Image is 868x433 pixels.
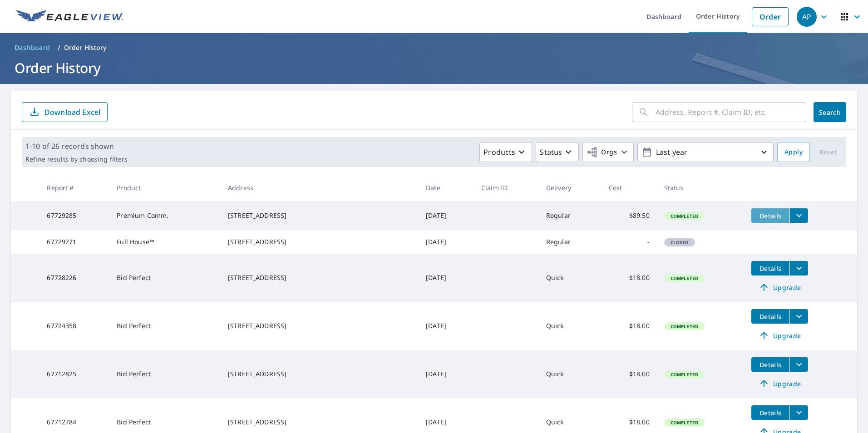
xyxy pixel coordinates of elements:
[657,174,744,201] th: Status
[419,302,474,350] td: [DATE]
[789,309,808,324] button: filesDropdownBtn-67724358
[479,142,532,162] button: Products
[39,230,109,254] td: 67729271
[11,40,857,55] nav: breadcrumb
[419,230,474,254] td: [DATE]
[221,174,419,201] th: Address
[109,350,221,398] td: Bid Perfect
[757,408,784,417] span: Details
[665,371,704,378] span: Completed
[15,43,50,52] span: Dashboard
[757,282,803,293] span: Upgrade
[751,357,789,372] button: detailsBtn-67712825
[814,102,846,122] button: Search
[751,405,789,420] button: detailsBtn-67712784
[228,273,411,282] div: [STREET_ADDRESS]
[757,312,784,321] span: Details
[539,350,602,398] td: Quick
[757,330,803,341] span: Upgrade
[109,201,221,230] td: Premium Comm.
[536,142,579,162] button: Status
[39,350,109,398] td: 67712825
[797,7,817,27] div: AP
[228,237,411,246] div: [STREET_ADDRESS]
[789,261,808,276] button: filesDropdownBtn-67728226
[789,208,808,223] button: filesDropdownBtn-67729285
[602,302,657,350] td: $18.00
[11,59,857,77] h1: Order History
[539,174,602,201] th: Delivery
[757,212,784,220] span: Details
[665,323,704,330] span: Completed
[751,261,789,276] button: detailsBtn-67728226
[757,378,803,389] span: Upgrade
[419,350,474,398] td: [DATE]
[39,201,109,230] td: 67729285
[757,360,784,369] span: Details
[228,211,411,220] div: [STREET_ADDRESS]
[757,264,784,273] span: Details
[25,141,128,152] p: 1-10 of 26 records shown
[64,43,107,52] p: Order History
[539,254,602,302] td: Quick
[602,201,657,230] td: $89.50
[582,142,634,162] button: Orgs
[44,107,100,117] p: Download Excel
[109,230,221,254] td: Full House™
[821,108,839,117] span: Search
[483,147,515,157] p: Products
[39,174,109,201] th: Report #
[665,239,694,246] span: Closed
[228,369,411,379] div: [STREET_ADDRESS]
[39,254,109,302] td: 67728226
[539,230,602,254] td: Regular
[602,174,657,201] th: Cost
[751,328,808,343] a: Upgrade
[540,147,562,157] p: Status
[474,174,539,201] th: Claim ID
[228,418,411,427] div: [STREET_ADDRESS]
[751,280,808,295] a: Upgrade
[16,10,123,24] img: EV Logo
[665,419,704,426] span: Completed
[652,144,759,160] p: Last year
[752,7,789,26] a: Order
[419,201,474,230] td: [DATE]
[109,254,221,302] td: Bid Perfect
[109,174,221,201] th: Product
[22,102,108,122] button: Download Excel
[665,213,704,219] span: Completed
[656,99,806,125] input: Address, Report #, Claim ID, etc.
[784,147,803,158] span: Apply
[789,357,808,372] button: filesDropdownBtn-67712825
[58,42,60,53] li: /
[665,275,704,281] span: Completed
[602,254,657,302] td: $18.00
[602,230,657,254] td: -
[602,350,657,398] td: $18.00
[39,302,109,350] td: 67724358
[587,147,617,158] span: Orgs
[789,405,808,420] button: filesDropdownBtn-67712784
[751,309,789,324] button: detailsBtn-67724358
[228,321,411,330] div: [STREET_ADDRESS]
[539,302,602,350] td: Quick
[751,208,789,223] button: detailsBtn-67729285
[777,142,810,162] button: Apply
[751,376,808,391] a: Upgrade
[419,254,474,302] td: [DATE]
[419,174,474,201] th: Date
[637,142,774,162] button: Last year
[539,201,602,230] td: Regular
[109,302,221,350] td: Bid Perfect
[25,155,128,163] p: Refine results by choosing filters
[11,40,54,55] a: Dashboard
